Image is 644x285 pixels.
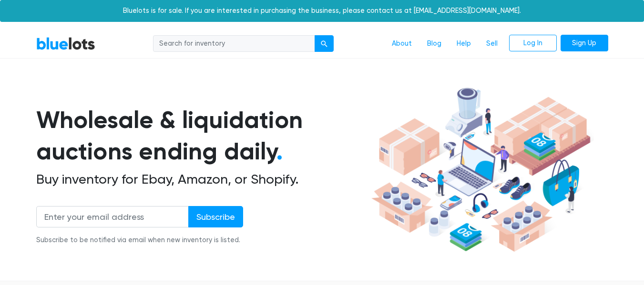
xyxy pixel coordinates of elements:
[419,35,449,53] a: Blog
[479,35,505,53] a: Sell
[36,235,243,246] div: Subscribe to be notified via email when new inventory is listed.
[384,35,419,53] a: About
[36,206,189,227] input: Enter your email address
[188,206,243,227] input: Subscribe
[509,35,557,52] a: Log In
[36,171,368,187] h2: Buy inventory for Ebay, Amazon, or Shopify.
[36,37,95,50] a: BlueLots
[153,35,315,52] input: Search for inventory
[36,104,368,167] h1: Wholesale & liquidation auctions ending daily
[561,35,608,52] a: Sign Up
[276,137,283,166] span: .
[368,83,594,256] img: hero-ee84e7d0318cb26816c560f6b4441b76977f77a177738b4e94f68c95b2b83dbb.png
[449,35,479,53] a: Help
